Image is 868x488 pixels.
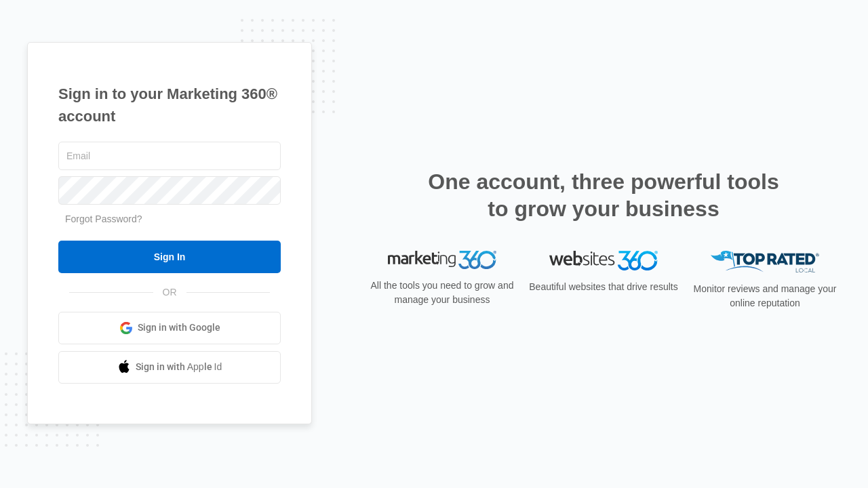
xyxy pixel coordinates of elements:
[136,360,222,374] span: Sign in with Apple Id
[388,251,496,270] img: Marketing 360
[528,280,679,294] p: Beautiful websites that drive results
[58,83,281,127] h1: Sign in to your Marketing 360® account
[689,282,841,310] p: Monitor reviews and manage your online reputation
[58,351,281,384] a: Sign in with Apple Id
[711,251,819,273] img: Top Rated Local
[424,168,783,222] h2: One account, three powerful tools to grow your business
[138,321,220,335] span: Sign in with Google
[58,312,281,344] a: Sign in with Google
[65,213,142,224] a: Forgot Password?
[366,279,518,307] p: All the tools you need to grow and manage your business
[58,142,281,170] input: Email
[58,241,281,273] input: Sign In
[153,285,186,300] span: OR
[549,251,658,270] img: Websites 360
